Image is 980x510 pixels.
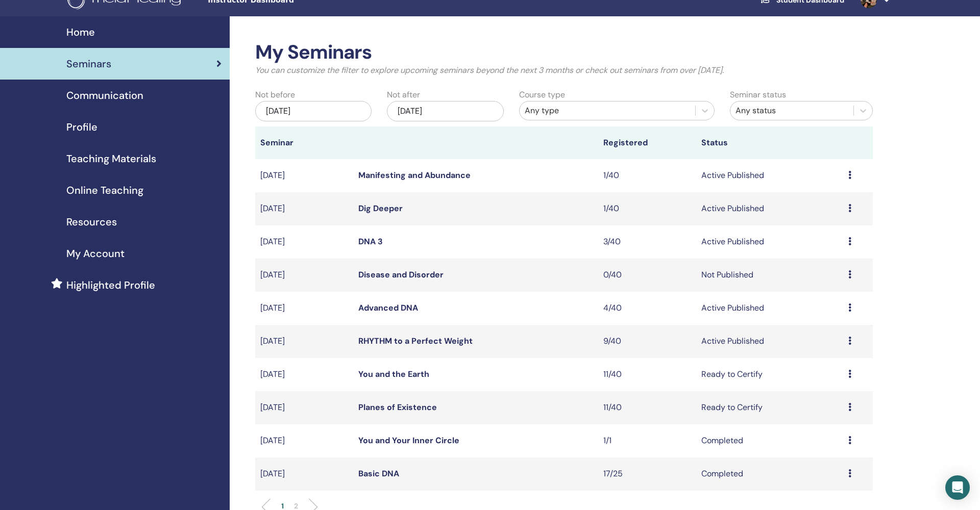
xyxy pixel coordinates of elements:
td: [DATE] [255,391,353,424]
label: Course type [519,89,565,101]
td: 1/40 [598,159,696,192]
a: Dig Deeper [358,203,403,214]
td: 9/40 [598,325,696,358]
td: Ready to Certify [696,391,843,424]
td: Completed [696,457,843,491]
span: Online Teaching [66,183,143,198]
p: You can customize the filter to explore upcoming seminars beyond the next 3 months or check out s... [255,64,873,76]
a: Planes of Existence [358,402,437,413]
span: Resources [66,214,117,229]
span: Teaching Materials [66,151,156,166]
td: Active Published [696,159,843,192]
td: Completed [696,424,843,457]
div: [DATE] [255,101,372,121]
td: 4/40 [598,292,696,325]
label: Not before [255,89,295,101]
div: Open Intercom Messenger [945,475,970,500]
td: 0/40 [598,259,696,292]
td: Active Published [696,225,843,259]
td: [DATE] [255,325,353,358]
th: Status [696,126,843,159]
a: Advanced DNA [358,302,418,313]
span: Home [66,24,95,40]
a: DNA 3 [358,236,383,247]
td: 1/40 [598,192,696,225]
a: Manifesting and Abundance [358,170,471,181]
span: Highlighted Profile [66,277,155,293]
td: [DATE] [255,292,353,325]
td: [DATE] [255,225,353,259]
a: RHYTHM to a Perfect Weight [358,336,473,346]
td: 3/40 [598,225,696,259]
td: Ready to Certify [696,358,843,391]
td: Active Published [696,325,843,358]
th: Registered [598,126,696,159]
label: Seminar status [730,89,786,101]
td: [DATE] [255,457,353,491]
span: Profile [66,119,97,135]
a: Disease and Disorder [358,269,444,280]
h2: My Seminars [255,41,873,64]
div: [DATE] [387,101,503,121]
td: 11/40 [598,358,696,391]
td: [DATE] [255,159,353,192]
a: You and the Earth [358,369,429,379]
td: [DATE] [255,358,353,391]
td: [DATE] [255,259,353,292]
a: Basic DNA [358,468,399,479]
td: 11/40 [598,391,696,424]
span: Seminars [66,56,111,71]
div: Any status [736,105,848,117]
span: My Account [66,246,125,261]
td: [DATE] [255,192,353,225]
th: Seminar [255,126,353,159]
td: Active Published [696,192,843,225]
td: 1/1 [598,424,696,457]
a: You and Your Inner Circle [358,435,459,446]
td: Active Published [696,292,843,325]
td: Not Published [696,259,843,292]
span: Communication [66,88,143,103]
td: 17/25 [598,457,696,491]
td: [DATE] [255,424,353,457]
div: Any type [525,105,690,117]
label: Not after [387,89,420,101]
